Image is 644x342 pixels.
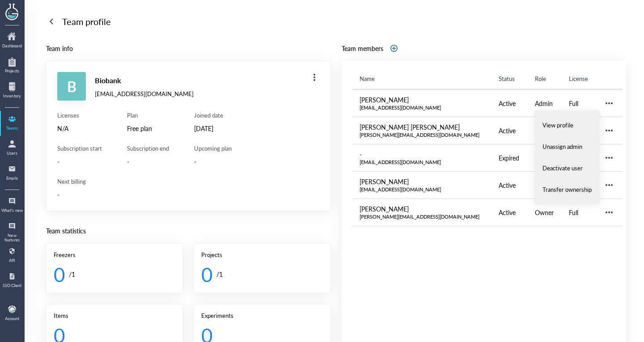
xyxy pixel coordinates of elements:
a: Users [1,137,23,160]
div: [PERSON_NAME] [PERSON_NAME] [360,122,484,131]
a: SSO Client [1,269,23,292]
a: API [1,244,23,267]
div: Subscription start [57,144,102,152]
span: Transfer ownership [542,186,592,194]
div: Emails [1,176,23,181]
img: genemod logo [1,0,23,21]
span: View profile [542,121,573,129]
span: Role [535,74,546,83]
div: [PERSON_NAME] [360,204,484,213]
div: - [360,150,484,159]
div: Teams [1,126,23,131]
td: Admin [528,172,562,199]
div: Users [1,151,23,156]
td: Active [491,89,528,117]
div: Projects [1,69,23,73]
div: [DATE] [194,123,232,134]
img: b9474ba4-a536-45cc-a50d-c6e2543a7ac2.jpeg [8,305,16,313]
div: / 1 [216,269,223,279]
span: Unassign admin [542,143,582,151]
td: Full [562,89,597,117]
div: [EMAIL_ADDRESS][DOMAIN_NAME] [95,90,194,98]
div: Team statistics [46,225,331,236]
a: Inventory [1,80,23,103]
div: [EMAIL_ADDRESS][DOMAIN_NAME] [360,104,484,111]
div: What's new [1,208,23,213]
div: Next billing [57,177,320,186]
div: Upcoming plan [194,144,232,152]
div: / 1 [69,269,75,279]
span: Deactivate user [542,164,583,172]
span: B [67,72,76,101]
td: Admin [528,89,562,117]
div: API [1,258,23,263]
td: Active [491,172,528,199]
div: Dashboard [1,44,23,48]
div: [EMAIL_ADDRESS][DOMAIN_NAME] [360,159,484,166]
div: Team members [342,43,383,53]
div: Items [54,312,175,320]
td: Active [491,199,528,226]
td: Owner [528,199,562,226]
div: Biobank [95,75,194,86]
div: 0 [54,262,65,286]
div: Team info [46,43,331,54]
div: 0 [201,262,213,286]
div: Subscription end [127,144,169,152]
td: Active [491,117,528,144]
td: Expired [491,144,528,172]
div: Inventory [1,94,23,98]
span: Name [360,74,375,83]
div: [EMAIL_ADDRESS][DOMAIN_NAME] [360,186,484,193]
a: Team profile [46,14,626,29]
div: [PERSON_NAME][EMAIL_ADDRESS][DOMAIN_NAME] [360,131,484,139]
div: SSO Client [1,283,23,288]
div: Free plan [127,123,169,134]
div: Joined date [194,111,232,119]
div: Plan [127,111,169,119]
td: Full [562,199,597,226]
a: New features [1,219,23,242]
div: N/A [57,123,102,134]
div: Projects [201,251,323,259]
a: Teams [1,112,23,135]
div: - [57,189,320,200]
td: Admin [528,117,562,144]
div: Experiments [201,312,323,320]
div: - [57,156,102,167]
div: Freezers [54,251,175,259]
div: [PERSON_NAME][EMAIL_ADDRESS][DOMAIN_NAME] [360,213,484,220]
a: Dashboard [1,30,23,53]
div: Team profile [62,14,111,29]
td: Admin [528,144,562,172]
div: Licenses [57,111,102,119]
div: - [127,156,169,167]
div: Account [5,317,19,321]
span: Status [499,74,515,83]
a: Emails [1,162,23,185]
a: Projects [1,55,23,78]
span: License [569,74,588,83]
a: What's new [1,194,23,217]
div: New features [1,233,23,243]
div: - [194,156,232,167]
div: [PERSON_NAME] [360,95,484,104]
div: [PERSON_NAME] [360,177,484,186]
